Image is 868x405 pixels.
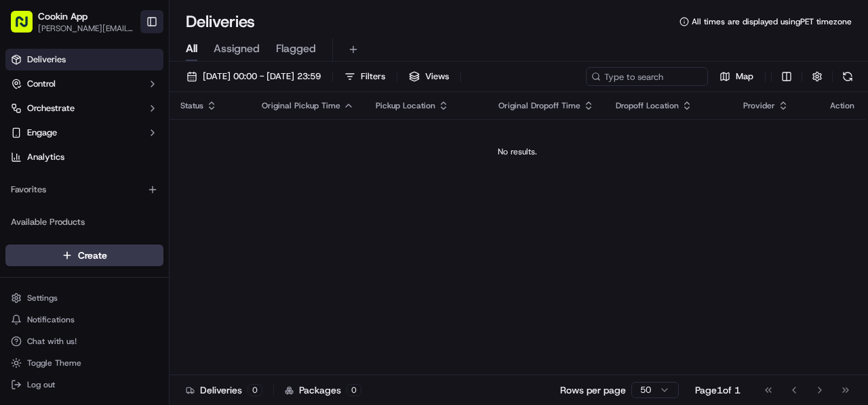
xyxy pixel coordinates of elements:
input: Type to search [586,67,708,86]
a: 📗Knowledge Base [8,190,109,215]
span: Chat with us! [27,336,77,347]
button: Cookin App [38,9,87,23]
a: Analytics [5,146,163,168]
button: Create [5,244,163,266]
span: Status [180,100,203,111]
span: All [186,41,197,57]
div: Deliveries [186,383,262,397]
button: Start new chat [231,133,247,149]
span: Analytics [27,151,64,163]
button: Toggle Theme [5,354,163,372]
div: Action [830,100,854,111]
span: Notifications [27,314,75,325]
img: Nash [14,13,41,40]
span: Pickup Location [376,100,435,111]
div: Start new chat [46,129,222,142]
span: Knowledge Base [27,196,104,209]
button: Engage [5,122,163,144]
span: Filters [361,70,385,83]
p: Welcome 👋 [14,54,247,75]
button: Log out [5,375,163,394]
div: 📗 [14,197,24,208]
div: Packages [285,383,361,397]
div: We're available if you need us! [46,142,172,153]
span: Provider [743,100,775,111]
span: Orchestrate [27,102,75,114]
div: Favorites [5,179,163,200]
button: [DATE] 00:00 - [DATE] 23:59 [180,67,327,86]
button: Cookin App[PERSON_NAME][EMAIL_ADDRESS][DOMAIN_NAME] [5,5,140,38]
span: Log out [27,379,55,390]
span: Deliveries [27,54,66,66]
span: Toggle Theme [27,358,81,368]
span: Pylon [135,229,164,239]
input: Got a question? Start typing here... [35,87,244,101]
div: 💻 [115,197,125,208]
span: Dropoff Location [616,100,679,111]
a: 💻API Documentation [109,190,223,215]
span: Original Pickup Time [262,100,340,111]
div: 0 [248,384,262,396]
button: Map [713,67,759,86]
button: Filters [338,67,391,86]
span: Create [78,249,107,262]
a: Deliveries [5,49,163,70]
span: Flagged [276,41,316,57]
span: Control [27,78,56,90]
button: Chat with us! [5,332,163,351]
span: Engage [27,127,57,139]
span: Assigned [214,41,260,57]
div: No results. [175,146,860,157]
button: Control [5,73,163,95]
button: Notifications [5,310,163,329]
div: Available Products [5,211,163,233]
div: 0 [347,384,361,396]
button: Settings [5,289,163,307]
button: Views [403,67,455,86]
button: Refresh [838,67,857,86]
img: 1736555255976-a54dd68f-1ca7-489b-9aae-adbdc363a1c4 [14,129,38,153]
p: Rows per page [560,383,626,397]
h1: Deliveries [186,11,255,33]
span: Views [425,70,449,83]
span: Original Dropoff Time [498,100,580,111]
button: Orchestrate [5,98,163,119]
span: All times are displayed using PET timezone [692,16,852,27]
a: Powered byPylon [96,228,164,239]
div: Page 1 of 1 [695,383,741,397]
span: Settings [27,293,58,303]
span: API Documentation [128,196,218,209]
span: Map [736,70,753,83]
span: [DATE] 00:00 - [DATE] 23:59 [203,70,321,83]
button: [PERSON_NAME][EMAIL_ADDRESS][DOMAIN_NAME] [38,23,135,34]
